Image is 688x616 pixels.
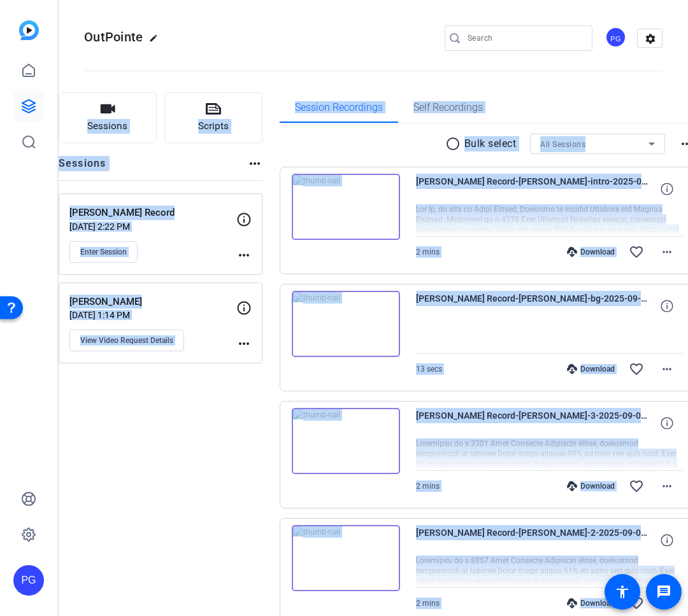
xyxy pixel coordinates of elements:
div: Download [561,247,621,257]
img: thumb-nail [292,408,400,474]
p: [PERSON_NAME] Record [69,206,245,220]
p: [DATE] 1:14 PM [69,310,236,320]
span: [PERSON_NAME] Record-[PERSON_NAME]-bg-2025-09-04-13-27-22-503-0 [416,291,652,321]
button: Enter Session [69,241,138,263]
span: [PERSON_NAME] Record-[PERSON_NAME]-3-2025-09-04-13-23-53-891-0 [416,408,652,438]
span: View Video Request Details [80,335,173,346]
span: Sessions [87,119,127,134]
mat-icon: favorite_border [629,244,644,260]
img: thumb-nail [292,291,400,357]
span: 2 mins [416,599,440,608]
span: 2 mins [416,248,440,256]
span: All Sessions [540,140,585,149]
button: View Video Request Details [69,330,184,351]
mat-icon: more_horiz [659,244,675,260]
p: [DATE] 2:22 PM [69,221,236,232]
h2: Sessions [59,156,106,180]
p: Bulk select [464,136,517,151]
img: thumb-nail [292,525,400,591]
span: [PERSON_NAME] Record-[PERSON_NAME]-intro-2025-09-04-13-29-12-881-0 [416,174,652,204]
img: thumb-nail [292,174,400,240]
mat-icon: more_horiz [236,336,252,351]
div: Download [561,481,621,491]
span: Scripts [198,119,229,134]
p: [PERSON_NAME] [69,295,245,309]
mat-icon: accessibility [615,584,630,599]
input: Search [468,31,582,46]
div: Download [561,364,621,374]
mat-icon: favorite_border [629,479,644,494]
div: PG [605,27,626,48]
mat-icon: radio_button_unchecked [445,136,464,151]
mat-icon: edit [149,34,164,49]
span: [PERSON_NAME] Record-[PERSON_NAME]-2-2025-09-04-13-18-20-286-0 [416,525,652,556]
mat-icon: favorite_border [629,361,644,377]
div: Download [561,598,621,608]
img: blue-gradient.svg [19,20,39,40]
mat-icon: settings [638,29,663,48]
mat-icon: message [656,584,671,599]
span: OutPointe [84,29,143,45]
span: 13 secs [416,365,442,374]
span: Enter Session [80,247,127,257]
span: Session Recordings [295,102,383,113]
mat-icon: more_horiz [247,156,262,171]
span: 2 mins [416,482,440,491]
mat-icon: more_horiz [659,479,675,494]
mat-icon: more_horiz [659,361,675,377]
div: PG [13,565,44,596]
button: Sessions [59,92,157,143]
mat-icon: more_horiz [236,248,252,263]
button: Scripts [164,92,262,143]
ngx-avatar: Paul Gattuso [605,27,627,49]
span: Self Recordings [413,102,483,113]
